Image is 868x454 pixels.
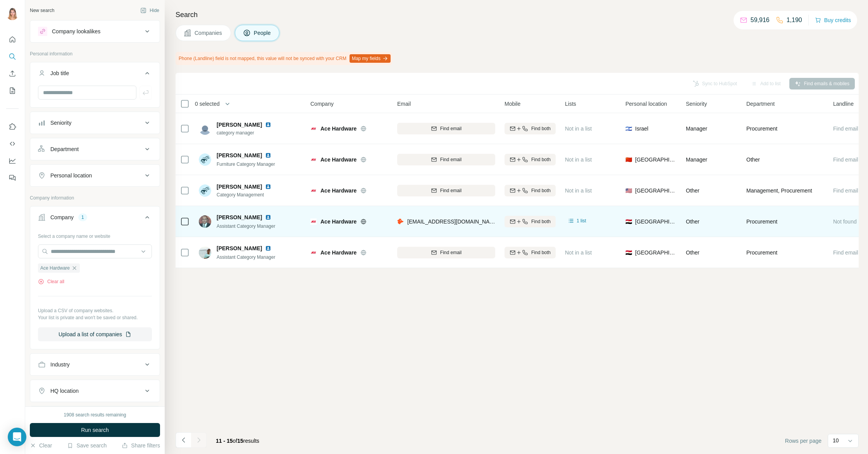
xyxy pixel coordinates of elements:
span: [PERSON_NAME] [217,213,262,221]
img: provider hunter logo [397,218,403,225]
img: Avatar [199,215,211,228]
button: Enrich CSV [6,67,19,81]
span: [GEOGRAPHIC_DATA] [635,156,677,163]
span: [PERSON_NAME] [217,183,262,191]
img: Logo of Ace Hardware [310,187,317,194]
button: HQ location [30,382,160,400]
span: Israel [635,125,648,132]
div: 1 [78,214,87,221]
p: 59,916 [751,15,770,25]
button: Search [6,50,19,64]
p: Upload a CSV of company websites. [38,307,152,314]
img: LinkedIn logo [265,214,271,220]
p: Company information [30,194,160,201]
span: Mobile [505,100,520,108]
span: Assistant Category Manager [217,255,275,260]
span: Seniority [686,100,707,108]
span: 🇺🇸 [625,187,632,194]
button: Find both [505,216,556,227]
div: Job title [50,69,69,77]
span: Not found [833,218,857,225]
span: Procurement [746,249,777,256]
div: Personal location [50,172,92,179]
span: Furniture Category Manager [217,162,275,167]
span: results [216,438,259,444]
span: Find email [440,187,462,194]
span: Find both [531,249,551,256]
div: Company [50,213,74,221]
span: 🇪🇬 [625,249,632,256]
span: Lists [565,100,576,108]
span: Category Management [217,191,281,198]
button: Clear [30,442,52,449]
img: Avatar [199,246,211,259]
button: Dashboard [6,154,19,168]
button: Buy credits [815,15,851,26]
span: Procurement [746,218,777,225]
button: Find both [505,247,556,258]
span: Not in a list [565,187,592,194]
span: Other [686,218,699,225]
span: 15 [237,438,243,444]
p: 10 [833,437,839,444]
p: 1,190 [787,15,802,25]
div: Select a company name or website [38,230,152,240]
div: Department [50,145,79,153]
button: Clear all [38,278,64,285]
button: Find email [397,247,495,258]
button: Find email [397,154,495,165]
span: [GEOGRAPHIC_DATA] [635,187,677,194]
span: [PERSON_NAME] [217,121,262,129]
span: Manager [686,126,707,132]
span: Find both [531,156,551,163]
button: Run search [30,423,160,437]
button: Map my fields [350,54,391,63]
div: Seniority [50,119,71,127]
button: Company1 [30,208,160,230]
span: Assistant Category Manager [217,224,275,229]
button: Find both [505,123,556,134]
span: [GEOGRAPHIC_DATA] [635,218,677,225]
span: Other [746,156,760,163]
span: Find email [440,156,462,163]
span: Other [686,187,699,194]
span: Find both [531,218,551,225]
button: My lists [6,84,19,98]
img: Logo of Ace Hardware [310,156,317,163]
span: Not in a list [565,126,592,132]
span: Other [686,249,699,256]
button: Personal location [30,166,160,185]
button: Find email [397,185,495,196]
img: Avatar [199,153,211,166]
span: Ace Hardware [320,218,356,225]
span: 11 - 15 [216,438,233,444]
button: Company lookalikes [30,22,160,41]
span: Ace Hardware [320,156,356,163]
span: Not in a list [565,156,592,163]
span: [EMAIL_ADDRESS][DOMAIN_NAME] [407,218,499,225]
span: Department [746,100,775,108]
span: Ace Hardware [320,249,356,256]
div: New search [30,7,54,14]
span: [GEOGRAPHIC_DATA] [635,249,677,256]
span: Run search [81,426,109,434]
span: 🇨🇳 [625,156,632,163]
img: Avatar [6,8,19,20]
span: Find both [531,125,551,132]
span: [PERSON_NAME] [217,244,262,252]
span: Rows per page [785,437,821,445]
span: 🇪🇬 [625,218,632,225]
button: Navigate to previous page [176,432,191,448]
button: Find both [505,154,556,165]
span: Find email [440,249,462,256]
h4: Search [176,9,859,20]
div: Phone (Landline) field is not mapped, this value will not be synced with your CRM [176,52,392,65]
span: 0 selected [195,100,220,108]
span: Find both [531,187,551,194]
span: Procurement [746,125,777,132]
div: HQ location [50,387,79,395]
div: Company lookalikes [52,28,100,35]
button: Save search [67,442,107,449]
img: Logo of Ace Hardware [310,249,317,256]
img: LinkedIn logo [265,122,271,128]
